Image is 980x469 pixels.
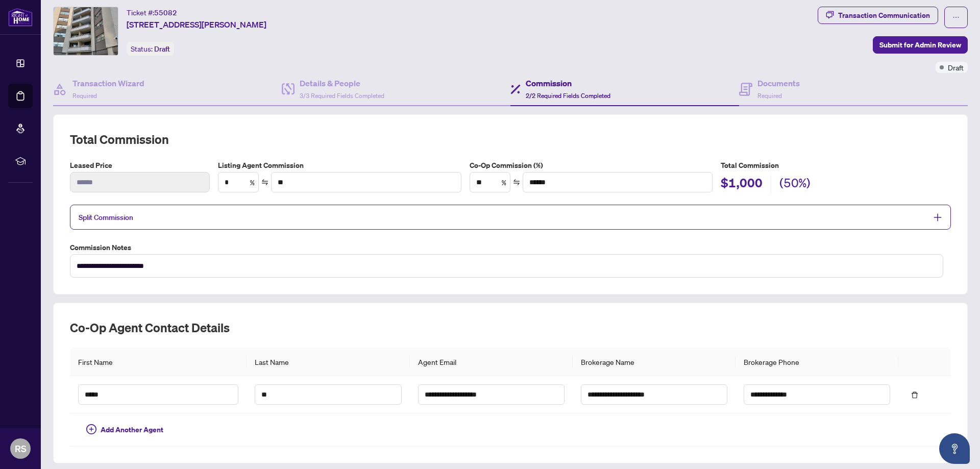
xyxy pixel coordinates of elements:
h4: Documents [757,77,800,89]
h2: $1,000 [721,175,763,194]
div: Status: [127,42,174,56]
span: delete [911,391,918,399]
h2: (50%) [779,175,811,194]
h2: Co-op Agent Contact Details [70,319,951,336]
span: 2/2 Required Fields Completed [526,92,610,100]
button: Open asap [939,433,970,464]
label: Co-Op Commission (%) [470,160,713,171]
span: [STREET_ADDRESS][PERSON_NAME] [127,18,266,31]
th: First Name [70,348,247,376]
label: Listing Agent Commission [218,160,461,171]
th: Last Name [247,348,409,376]
label: Leased Price [70,160,210,171]
h2: Total Commission [70,131,951,147]
th: Agent Email [410,348,573,376]
h5: Total Commission [721,160,951,171]
img: IMG-W12385574_1.jpg [54,7,118,55]
span: Split Commission [79,213,133,222]
span: RS [15,441,27,456]
span: Add Another Agent [101,424,163,435]
span: swap [513,179,520,186]
img: logo [8,8,33,27]
span: Required [757,92,782,100]
span: Submit for Admin Review [879,37,961,53]
span: ellipsis [952,14,960,21]
h4: Details & People [300,77,384,89]
button: Submit for Admin Review [873,36,968,54]
span: 55082 [154,8,177,17]
th: Brokerage Phone [736,348,898,376]
span: Draft [154,44,170,54]
span: plus [933,213,942,222]
div: Ticket #: [127,7,177,18]
label: Commission Notes [70,242,951,253]
h4: Transaction Wizard [72,77,144,89]
span: Draft [948,62,964,73]
th: Brokerage Name [573,348,736,376]
h4: Commission [526,77,610,89]
span: 3/3 Required Fields Completed [300,92,384,100]
span: swap [261,179,268,186]
div: Transaction Communication [838,7,930,23]
span: Required [72,92,97,100]
span: plus-circle [86,424,96,434]
button: Transaction Communication [818,7,938,24]
div: Split Commission [70,205,951,230]
button: Add Another Agent [78,422,171,438]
